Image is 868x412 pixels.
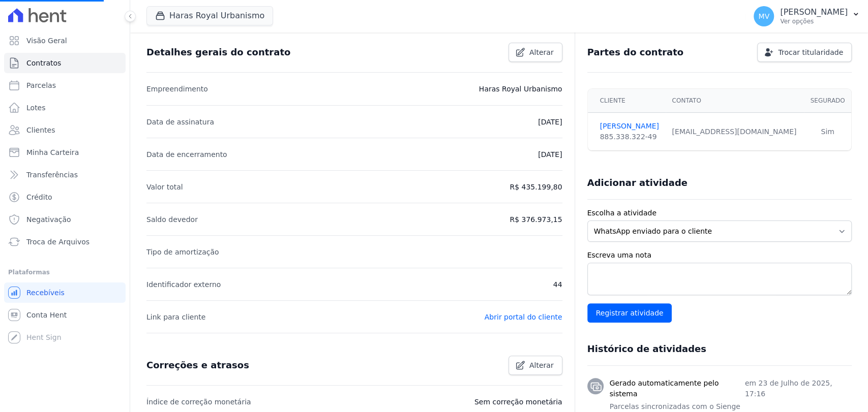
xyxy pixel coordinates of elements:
[26,192,52,202] span: Crédito
[538,116,562,128] p: [DATE]
[4,120,126,140] a: Clientes
[26,288,65,298] span: Recebíveis
[778,47,843,57] span: Trocar titularidade
[26,170,78,180] span: Transferências
[146,246,219,258] p: Tipo de amortização
[4,30,126,51] a: Visão Geral
[510,181,562,193] p: R$ 435.199,80
[4,165,126,185] a: Transferências
[4,305,126,325] a: Conta Hent
[474,396,562,408] p: Sem correção monetária
[146,213,198,226] p: Saldo devedor
[146,396,251,408] p: Índice de correção monetária
[672,126,798,137] div: [EMAIL_ADDRESS][DOMAIN_NAME]
[26,125,55,135] span: Clientes
[4,98,126,118] a: Lotes
[757,43,852,62] a: Trocar titularidade
[780,7,848,17] p: [PERSON_NAME]
[529,360,554,370] span: Alterar
[745,378,852,399] p: em 23 de Julho de 2025, 17:16
[745,2,868,30] button: MV [PERSON_NAME] Ver opções
[4,209,126,230] a: Negativação
[804,113,851,151] td: Sim
[666,89,804,113] th: Contato
[510,213,562,226] p: R$ 376.973,15
[587,46,684,58] h3: Partes do contrato
[600,132,660,142] div: 885.338.322-49
[4,232,126,252] a: Troca de Arquivos
[508,356,562,375] a: Alterar
[26,310,67,320] span: Conta Hent
[26,214,71,225] span: Negativação
[588,89,666,113] th: Cliente
[553,278,562,291] p: 44
[529,47,554,57] span: Alterar
[146,311,205,323] p: Link para cliente
[600,121,660,132] a: [PERSON_NAME]
[4,75,126,96] a: Parcelas
[146,83,208,95] p: Empreendimento
[485,313,562,321] a: Abrir portal do cliente
[146,148,227,161] p: Data de encerramento
[4,282,126,303] a: Recebíveis
[587,177,687,189] h3: Adicionar atividade
[146,116,214,128] p: Data de assinatura
[8,266,122,278] div: Plataformas
[804,89,851,113] th: Segurado
[758,13,769,20] span: MV
[146,6,273,25] button: Haras Royal Urbanismo
[146,359,249,371] h3: Correções e atrasos
[146,181,183,193] p: Valor total
[780,17,848,25] p: Ver opções
[587,343,706,355] h3: Histórico de atividades
[26,80,56,90] span: Parcelas
[479,83,562,95] p: Haras Royal Urbanismo
[4,187,126,207] a: Crédito
[508,43,562,62] a: Alterar
[610,378,745,399] h3: Gerado automaticamente pelo sistema
[4,142,126,163] a: Minha Carteira
[26,58,61,68] span: Contratos
[146,278,221,291] p: Identificador externo
[587,303,672,323] input: Registrar atividade
[26,36,67,46] span: Visão Geral
[587,250,852,261] label: Escreva uma nota
[26,147,79,157] span: Minha Carteira
[538,148,562,161] p: [DATE]
[4,53,126,73] a: Contratos
[587,208,852,218] label: Escolha a atividade
[146,46,290,58] h3: Detalhes gerais do contrato
[26,237,89,247] span: Troca de Arquivos
[26,103,46,113] span: Lotes
[610,401,852,412] p: Parcelas sincronizadas com o Sienge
